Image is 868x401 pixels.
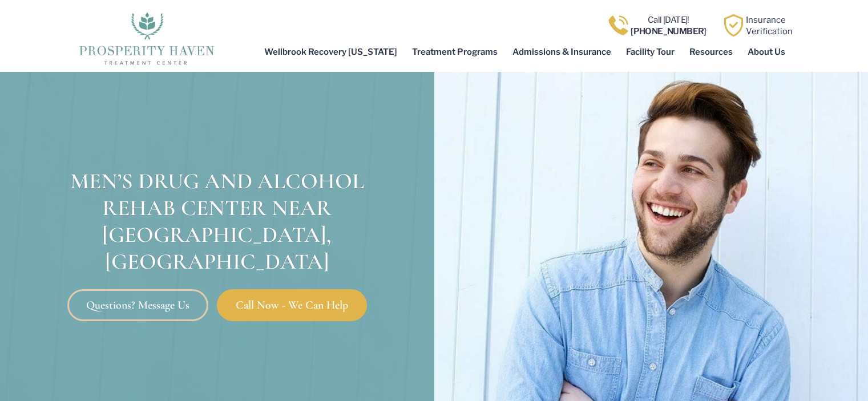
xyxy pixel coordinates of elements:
div: Men’s Drug and Alcohol Rehab Center Near [GEOGRAPHIC_DATA], [GEOGRAPHIC_DATA] [6,168,429,275]
span: Call Now - We Can Help [236,299,348,311]
span: Questions? Message Us [86,299,189,311]
a: Call [DATE]![PHONE_NUMBER] [631,15,706,37]
b: [PHONE_NUMBER] [631,26,706,37]
a: About Us [740,39,793,65]
a: InsuranceVerification [746,15,793,37]
a: Call Now - We Can Help [217,289,367,321]
img: Call one of Prosperity Haven's dedicated counselors today so we can help you overcome addiction [607,14,629,37]
a: Treatment Programs [405,39,505,65]
a: Resources [682,39,740,65]
a: Facility Tour [619,39,682,65]
a: Admissions & Insurance [505,39,619,65]
a: Questions? Message Us [67,289,208,321]
img: Learn how Prosperity Haven, a verified substance abuse center can help you overcome your addiction [722,14,745,37]
img: The logo for Prosperity Haven Addiction Recovery Center. [75,9,217,66]
a: Wellbrook Recovery [US_STATE] [257,39,405,65]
